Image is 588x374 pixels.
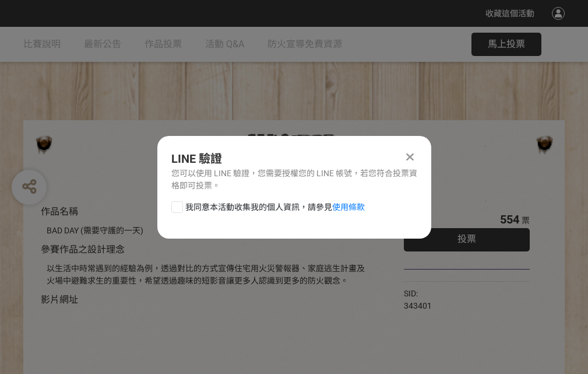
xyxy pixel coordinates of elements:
span: 作品名稱 [41,206,78,217]
span: 活動 Q&A [205,39,244,50]
a: 最新公告 [84,27,121,62]
span: 票 [522,216,530,225]
iframe: Facebook Share [435,288,493,299]
span: 最新公告 [84,39,121,50]
span: 作品投票 [145,39,182,50]
div: 以生活中時常遇到的經驗為例，透過對比的方式宣傳住宅用火災警報器、家庭逃生計畫及火場中避難求生的重要性，希望透過趣味的短影音讓更多人認識到更多的防火觀念。 [47,263,369,287]
a: 作品投票 [145,27,182,62]
div: BAD DAY (需要守護的一天) [47,225,369,237]
a: 使用條款 [332,202,365,212]
a: 比賽說明 [23,27,61,62]
span: SID: 343401 [404,289,432,310]
span: 我同意本活動收集我的個人資訊，請參見 [185,201,365,214]
span: 影片網址 [41,294,78,305]
div: LINE 驗證 [171,150,417,167]
span: 參賽作品之設計理念 [41,244,125,255]
a: 活動 Q&A [205,27,244,62]
span: 554 [500,212,519,226]
span: 收藏這個活動 [485,9,534,18]
span: 投票 [457,233,476,244]
span: 比賽說明 [23,39,61,50]
button: 馬上投票 [471,33,541,56]
span: 馬上投票 [488,39,525,50]
div: 您可以使用 LINE 驗證，您需要授權您的 LINE 帳號，若您符合投票資格即可投票。 [171,167,417,192]
a: 防火宣導免費資源 [267,27,342,62]
span: 防火宣導免費資源 [267,39,342,50]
